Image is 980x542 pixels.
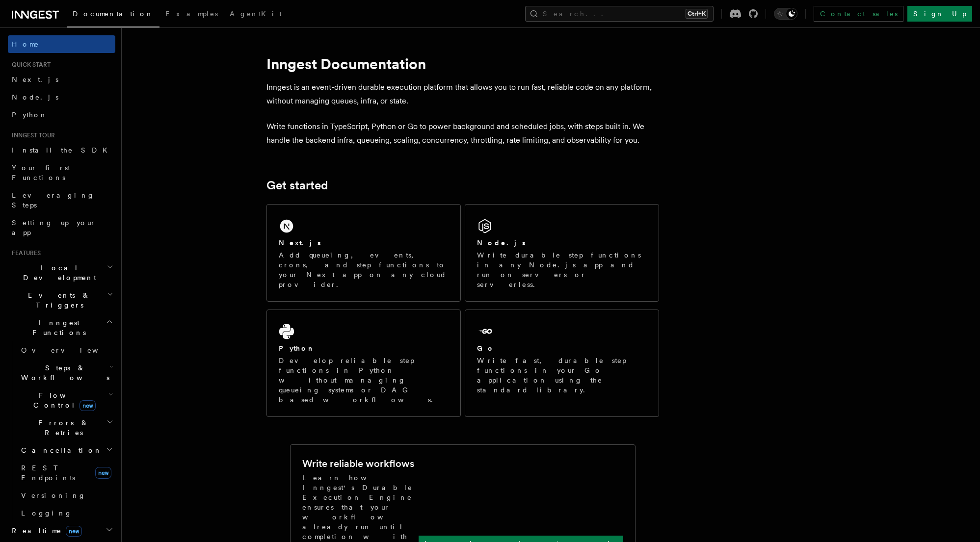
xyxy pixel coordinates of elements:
[266,204,461,302] a: Next.jsAdd queueing, events, crons, and step functions to your Next app on any cloud provider.
[67,3,159,27] a: Documentation
[12,146,113,154] span: Install the SDK
[17,441,115,459] button: Cancellation
[686,9,708,19] kbd: Ctrl+K
[525,6,714,22] button: Search...Ctrl+K
[159,3,224,26] a: Examples
[8,214,115,241] a: Setting up your app
[95,467,111,479] span: new
[17,504,115,522] a: Logging
[8,186,115,214] a: Leveraging Steps
[465,310,659,417] a: GoWrite fast, durable step functions in your Go application using the standard library.
[8,263,107,283] span: Local Development
[17,387,115,414] button: Flow Controlnew
[266,55,659,73] h1: Inngest Documentation
[8,88,115,106] a: Node.js
[12,93,58,101] span: Node.js
[21,464,75,482] span: REST Endpoints
[266,80,659,108] p: Inngest is an event-driven durable execution platform that allows you to run fast, reliable code ...
[17,341,115,359] a: Overview
[17,418,106,438] span: Errors & Retries
[8,35,115,53] a: Home
[17,390,108,410] span: Flow Control
[17,459,115,487] a: REST Endpointsnew
[224,3,288,26] a: AgentKit
[79,400,96,411] span: new
[8,522,115,540] button: Realtimenew
[477,343,495,353] h2: Go
[8,314,115,341] button: Inngest Functions
[12,76,58,83] span: Next.js
[73,10,154,18] span: Documentation
[8,71,115,88] a: Next.js
[279,356,449,405] p: Develop reliable step functions in Python without managing queueing systems or DAG based workflows.
[8,526,82,536] span: Realtime
[12,219,96,236] span: Setting up your app
[230,10,282,18] span: AgentKit
[8,286,115,314] button: Events & Triggers
[8,106,115,124] a: Python
[266,179,328,192] a: Get started
[21,491,86,499] span: Versioning
[17,445,102,455] span: Cancellation
[21,509,72,517] span: Logging
[907,6,972,22] a: Sign Up
[477,356,647,395] p: Write fast, durable step functions in your Go application using the standard library.
[477,238,526,248] h2: Node.js
[477,250,647,289] p: Write durable step functions in any Node.js app and run on servers or serverless.
[279,343,315,353] h2: Python
[774,8,797,20] button: Toggle dark mode
[465,204,659,302] a: Node.jsWrite durable step functions in any Node.js app and run on servers or serverless.
[266,310,461,417] a: PythonDevelop reliable step functions in Python without managing queueing systems or DAG based wo...
[17,363,109,383] span: Steps & Workflows
[12,164,70,181] span: Your first Functions
[12,111,48,119] span: Python
[266,120,659,147] p: Write functions in TypeScript, Python or Go to power background and scheduled jobs, with steps bu...
[279,250,449,289] p: Add queueing, events, crons, and step functions to your Next app on any cloud provider.
[8,131,55,139] span: Inngest tour
[17,359,115,387] button: Steps & Workflows
[302,457,414,470] h2: Write reliable workflows
[12,191,95,209] span: Leveraging Steps
[66,526,82,537] span: new
[8,341,115,522] div: Inngest Functions
[17,487,115,504] a: Versioning
[8,249,41,257] span: Features
[17,414,115,441] button: Errors & Retries
[8,259,115,286] button: Local Development
[8,141,115,159] a: Install the SDK
[814,6,903,22] a: Contact sales
[8,290,107,310] span: Events & Triggers
[279,238,321,248] h2: Next.js
[8,318,106,337] span: Inngest Functions
[165,10,218,18] span: Examples
[8,159,115,186] a: Your first Functions
[21,346,122,354] span: Overview
[12,39,39,49] span: Home
[8,61,51,69] span: Quick start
